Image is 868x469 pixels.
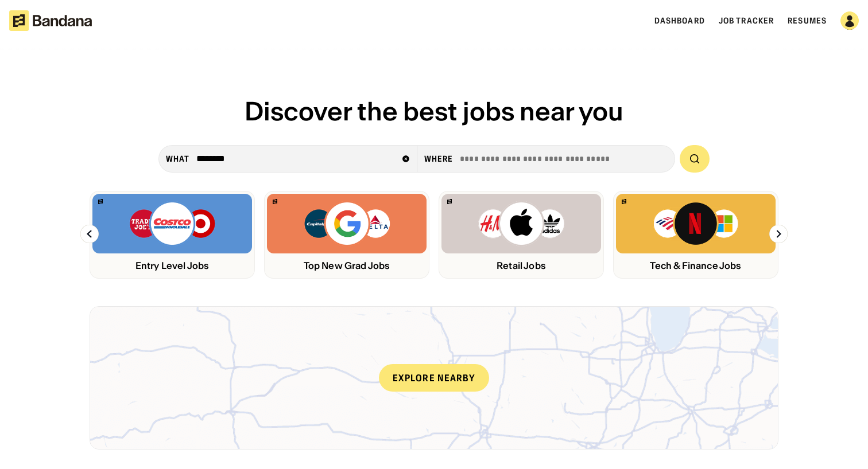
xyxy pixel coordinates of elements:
[9,10,92,31] img: Bandana logotype
[622,199,626,204] img: Bandana logo
[653,201,739,247] img: Bank of America, Netflix, Microsoft logos
[478,201,565,247] img: H&M, Apply, Adidas logos
[80,225,99,243] img: Left Arrow
[441,260,601,271] div: Retail Jobs
[166,154,189,164] div: what
[613,191,778,279] a: Bandana logoBank of America, Netflix, Microsoft logosTech & Finance Jobs
[129,201,216,247] img: Trader Joe’s, Costco, Target logos
[719,15,774,26] a: Job Tracker
[264,191,429,279] a: Bandana logoCapital One, Google, Delta logosTop New Grad Jobs
[92,260,252,271] div: Entry Level Jobs
[245,95,623,127] span: Discover the best jobs near you
[439,191,604,279] a: Bandana logoH&M, Apply, Adidas logosRetail Jobs
[98,199,103,204] img: Bandana logo
[424,154,454,164] div: Where
[654,15,705,26] a: Dashboard
[447,199,452,204] img: Bandana logo
[303,201,390,247] img: Capital One, Google, Delta logos
[90,307,778,449] a: Explore nearby
[267,260,427,271] div: Top New Grad Jobs
[273,199,277,204] img: Bandana logo
[616,260,776,271] div: Tech & Finance Jobs
[379,364,489,392] div: Explore nearby
[90,191,255,279] a: Bandana logoTrader Joe’s, Costco, Target logosEntry Level Jobs
[788,15,827,26] a: Resumes
[769,225,788,243] img: Right Arrow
